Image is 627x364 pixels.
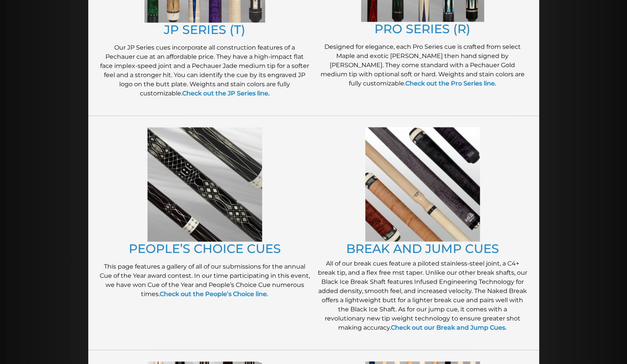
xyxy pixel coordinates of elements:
[100,43,310,98] p: Our JP Series cues incorporate all construction features of a Pechauer cue at an affordable price...
[100,262,310,299] p: This page features a gallery of all of our submissions for the annual Cue of the Year award conte...
[318,42,528,88] p: Designed for elegance, each Pro Series cue is crafted from select Maple and exotic [PERSON_NAME] ...
[164,22,245,37] a: JP SERIES (T)
[129,241,281,256] a: PEOPLE’S CHOICE CUES
[346,241,499,256] a: BREAK AND JUMP CUES
[182,90,270,97] a: Check out the JP Series line.
[405,80,496,87] a: Check out the Pro Series line.
[391,324,507,331] a: Check out our Break and Jump Cues.
[374,21,470,36] a: PRO SERIES (R)
[318,259,528,332] p: All of our break cues feature a piloted stainless-steel joint, a C4+ break tip, and a flex free m...
[160,290,268,298] a: Check out the People’s Choice line.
